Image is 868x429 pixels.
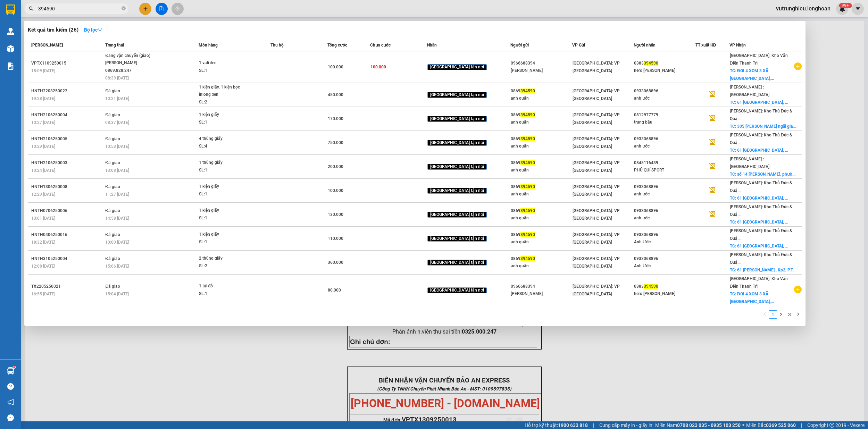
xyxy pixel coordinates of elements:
[19,24,37,30] strong: CSKH:
[730,157,769,169] span: [PERSON_NAME] : [GEOGRAPHIC_DATA]
[634,67,695,74] div: hero [PERSON_NAME]
[31,183,103,191] div: HNTH1306250008
[105,284,120,289] span: Đã giao
[122,6,126,10] span: close-circle
[328,92,343,97] span: 450.000
[634,231,695,238] div: 0933068896
[31,43,63,48] span: [PERSON_NAME]
[573,232,620,245] span: [GEOGRAPHIC_DATA]: VP [GEOGRAPHIC_DATA]
[328,116,343,121] span: 170.000
[105,144,129,149] span: 10:53 [DATE]
[511,238,572,246] div: anh quân
[105,292,129,296] span: 15:04 [DATE]
[730,172,795,177] span: TC: số 14 [PERSON_NAME], phườ...
[634,207,695,214] div: 0933068896
[730,252,792,265] span: [PERSON_NAME]: Kho Thủ Đức & Quậ...
[427,140,487,146] span: [GEOGRAPHIC_DATA] tận nơi
[730,196,788,201] span: TC: 61 [GEOGRAPHIC_DATA], ...
[794,62,802,70] span: plus-circle
[199,255,251,262] div: 2 thùng giấy
[511,207,572,214] div: 0869
[511,87,572,95] div: 0869
[634,191,695,198] div: anh ước
[328,212,343,217] span: 130.000
[573,284,620,296] span: [GEOGRAPHIC_DATA]: VP [GEOGRAPHIC_DATA]
[31,120,55,125] span: 10:27 [DATE]
[55,24,139,36] span: CÔNG TY TNHH CHUYỂN PHÁT NHANH BẢO AN
[105,136,120,141] span: Đã giao
[729,43,746,48] span: VP Nhận
[511,283,572,290] div: 0966688394
[31,111,103,119] div: HNTH2106250004
[511,60,572,67] div: 0966688394
[105,112,120,117] span: Đã giao
[730,124,796,129] span: TC: 305 [PERSON_NAME] ngãi gia...
[199,183,251,191] div: 1 kiện giấy
[31,231,103,238] div: HNTH0406250016
[199,283,251,290] div: 1 túi đỏ
[31,292,55,296] span: 16:55 [DATE]
[511,143,572,150] div: anh quân
[520,208,535,213] span: 394590
[427,64,487,70] span: [GEOGRAPHIC_DATA] tận nơi
[695,43,716,48] span: TT xuất HĐ
[769,311,777,318] a: 1
[730,244,788,249] span: TC: 61 [GEOGRAPHIC_DATA], ...
[31,135,103,143] div: HNTH2106250005
[634,290,695,297] div: hero [PERSON_NAME]
[98,27,102,32] span: down
[573,89,620,101] span: [GEOGRAPHIC_DATA]: VP [GEOGRAPHIC_DATA]
[794,310,802,319] button: right
[31,68,55,73] span: 18:09 [DATE]
[328,288,341,293] span: 80.000
[105,120,129,125] span: 08:37 [DATE]
[13,366,15,368] sup: 1
[199,135,251,143] div: 4 thùng giấy
[199,159,251,167] div: 1 thùng giấy
[7,62,14,70] img: solution-icon
[29,6,34,11] span: search
[105,208,120,213] span: Đã giao
[730,53,788,66] span: [GEOGRAPHIC_DATA]: Kho Văn Điển Thanh Trì
[511,95,572,102] div: anh quân
[31,216,55,221] span: 13:01 [DATE]
[634,255,695,262] div: 0933068896
[105,96,129,101] span: 10:21 [DATE]
[634,135,695,143] div: 0933068896
[7,45,14,52] img: warehouse-icon
[730,85,769,97] span: [PERSON_NAME] : [GEOGRAPHIC_DATA]
[730,204,792,217] span: [PERSON_NAME]: Kho Thủ Đức & Quậ...
[573,160,620,173] span: [GEOGRAPHIC_DATA]: VP [GEOGRAPHIC_DATA]
[370,65,386,69] span: 100.000
[634,111,695,119] div: 0812977779
[511,255,572,262] div: 0869
[105,264,129,269] span: 15:06 [DATE]
[199,238,251,246] div: SL: 1
[511,214,572,222] div: anh quân
[105,256,120,261] span: Đã giao
[644,61,658,66] span: 394590
[730,292,774,304] span: TC: ĐOI 4 XOM 3 XÃ [GEOGRAPHIC_DATA],...
[105,216,129,221] span: 14:58 [DATE]
[199,119,251,126] div: SL: 1
[31,159,103,167] div: HNTH2106250003
[105,184,120,189] span: Đã giao
[427,43,437,48] span: Nhãn
[199,231,251,238] div: 1 kiện giấy
[730,109,792,121] span: [PERSON_NAME]: Kho Thủ Đức & Quậ...
[199,67,251,75] div: SL: 1
[634,43,656,48] span: Người nhận
[38,5,120,12] input: Tìm tên, số ĐT hoặc mã đơn
[199,111,251,119] div: 1 kiện giấy
[760,310,769,319] li: Previous Page
[328,65,343,69] span: 100.000
[31,60,103,67] div: VPTX1109250015
[199,214,251,222] div: SL: 1
[31,240,55,245] span: 18:32 [DATE]
[105,43,124,48] span: Trạng thái
[84,27,102,33] strong: Bộ lọc
[769,310,777,319] li: 1
[31,283,103,290] div: TX2205250021
[105,76,129,81] span: 08:39 [DATE]
[199,167,251,174] div: SL: 1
